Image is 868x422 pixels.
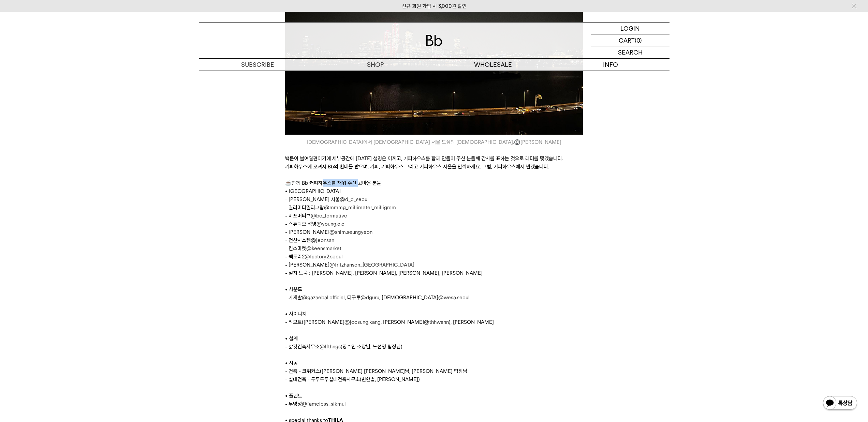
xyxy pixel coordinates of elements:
[285,236,583,244] p: - 전산시스템
[329,229,372,235] a: @shim.seungyeon
[426,35,442,46] img: 로고
[361,295,379,301] a: @dguru
[618,46,643,58] p: SEARCH
[285,212,583,220] p: - 비포머티브
[514,139,520,145] span: ©️
[285,244,583,253] p: - 킨스마켓
[424,319,449,325] a: @thhwann
[311,237,334,243] a: @jeonsan
[620,22,640,34] p: LOGIN
[619,34,635,46] p: CART
[285,187,583,195] p: • [GEOGRAPHIC_DATA]
[285,195,583,204] p: - [PERSON_NAME] 서울
[591,34,670,46] a: CART (0)
[317,59,434,71] a: SHOP
[438,295,470,301] a: @wesa.seoul
[302,295,345,301] a: @gazaebal.official
[285,228,583,236] p: - [PERSON_NAME]
[320,344,341,350] a: @lfthngs
[311,213,347,219] a: @be_formative
[285,293,583,302] p: - 가재발 , 디구루 , [DEMOGRAPHIC_DATA]
[305,254,343,260] a: @factory2.seoul
[285,261,583,269] p: - [PERSON_NAME]
[199,59,317,71] a: SUBSCRIBE
[552,59,670,71] p: INFO
[822,395,858,412] img: 카카오톡 채널 1:1 채팅 버튼
[402,3,467,9] a: 신규 회원 가입 시 3,000원 할인
[285,400,583,408] p: - 무명성
[285,359,583,367] p: • 시공
[285,343,583,351] p: - 삶것건축사무소 (양수인 소장님, 노선영 팀장님)
[285,154,583,171] p: 백문이 불여일견이기에 세부공간에 [DATE] 설명은 아끼고, 커피하우스를 함께 만들어 주신 분들께 감사를 표하는 것으로 레터를 맺겠습니다. 커피하우스에 오셔서 Bb의 환대를 ...
[324,205,396,211] a: @mmmg_millimeter_milligram
[285,204,583,212] p: - 밀리미터밀리그람
[306,245,341,252] a: @keensmarket
[635,34,642,46] p: (0)
[285,367,583,375] p: - 건축 - 코워커스([PERSON_NAME] [PERSON_NAME]님, [PERSON_NAME] 팀장님
[285,220,583,228] p: - 스튜디오 석영
[285,392,583,400] p: • 플랜트
[285,253,583,261] p: - 팩토리2
[340,196,367,202] a: @d_d_seou
[285,285,583,293] p: • 사운드
[285,269,583,277] p: - 설치 도움 : [PERSON_NAME], [PERSON_NAME], [PERSON_NAME], [PERSON_NAME]
[285,138,583,146] i: [DEMOGRAPHIC_DATA]에서 [DEMOGRAPHIC_DATA] 서울 도심의 [DEMOGRAPHIC_DATA]. [PERSON_NAME]
[285,334,583,343] p: • 설계
[285,310,583,318] p: • 사이니지
[344,319,381,325] a: @joosung.kang
[285,179,583,187] p: ☕함께 Bb 커피하우스를 채워 주신 고마운 분들
[302,401,346,407] a: @fameless_sikmul
[285,375,583,383] p: - 실내건축 - 두루두루실내건축사무소(변한별, [PERSON_NAME])
[434,59,552,71] p: WHOLESALE
[591,22,670,34] a: LOGIN
[285,318,583,326] p: - 리모트([PERSON_NAME] , [PERSON_NAME] ), [PERSON_NAME]
[317,221,344,227] a: @young.o.o
[329,262,414,268] a: @fritzhansen_[GEOGRAPHIC_DATA]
